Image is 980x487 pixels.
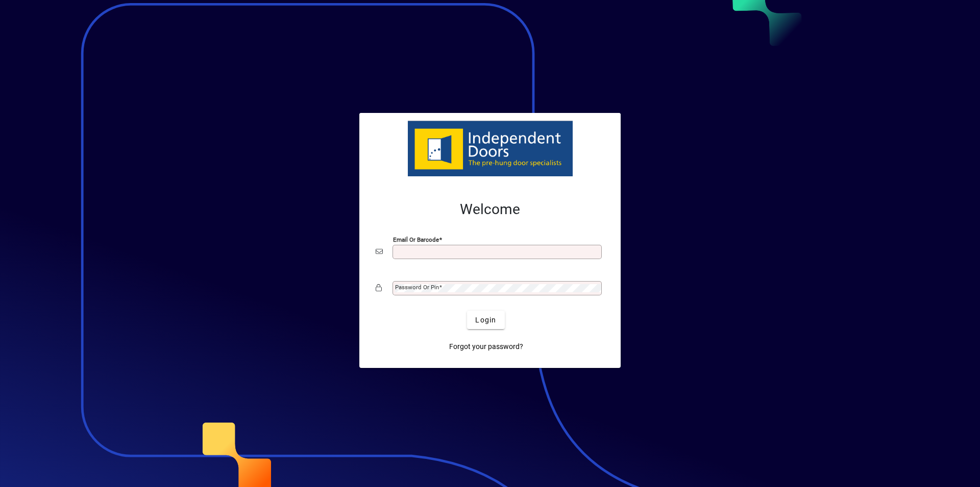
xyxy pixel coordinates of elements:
mat-label: Email or Barcode [393,236,439,243]
span: Login [475,315,496,326]
span: Forgot your password? [449,341,523,352]
a: Forgot your password? [445,337,527,356]
mat-label: Password or Pin [395,284,439,291]
h2: Welcome [376,201,604,218]
button: Login [467,311,504,329]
